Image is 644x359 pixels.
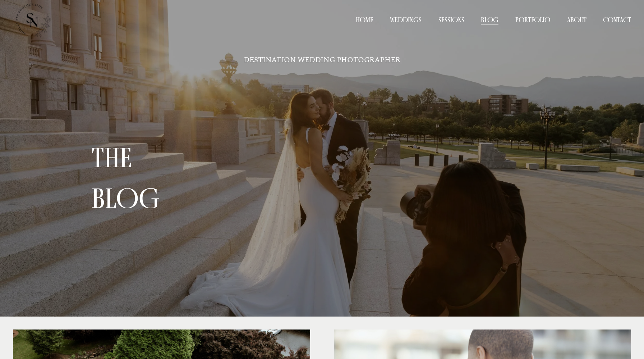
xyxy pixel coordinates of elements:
[438,15,464,25] a: Sessions
[515,15,550,25] a: folder dropdown
[92,184,426,213] h2: blog
[176,55,468,66] p: DESTINATION WEDDING PHOTOGRAPHER
[603,15,631,25] a: Contact
[356,15,373,25] a: Home
[13,1,51,39] img: Shirley Nim Photography
[567,15,586,25] a: About
[92,143,426,172] h2: THE
[515,15,550,24] span: Portfolio
[481,15,498,25] a: Blog
[390,15,422,25] a: Weddings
